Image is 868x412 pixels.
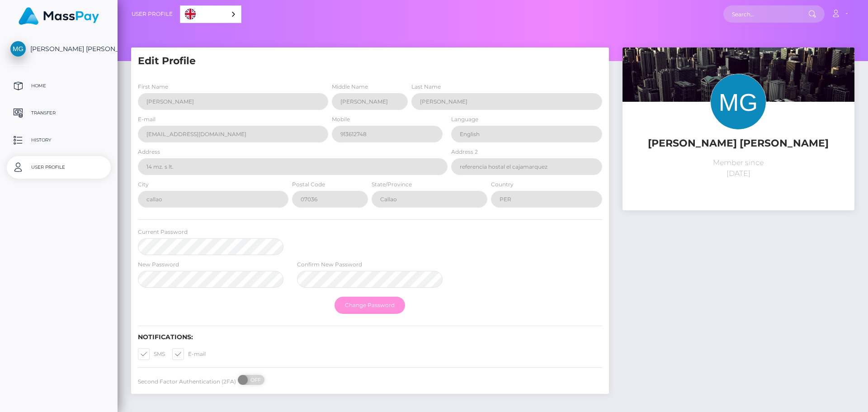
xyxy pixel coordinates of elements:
[451,148,478,156] label: Address 2
[623,47,854,202] img: ...
[332,115,350,123] label: Mobile
[332,83,368,91] label: Middle Name
[10,161,107,174] p: User Profile
[138,115,156,123] label: E-mail
[138,228,188,236] label: Current Password
[19,7,99,25] img: MassPay
[335,297,405,314] button: Change Password
[7,156,111,179] a: User Profile
[180,5,241,23] div: Language
[180,5,241,23] aside: Language selected: English
[297,260,362,269] label: Confirm New Password
[132,5,173,24] a: User Profile
[138,260,179,269] label: New Password
[629,137,848,151] h5: [PERSON_NAME] [PERSON_NAME]
[243,375,265,385] span: OFF
[491,180,514,189] label: Country
[172,348,206,360] label: E-mail
[138,333,602,341] h6: Notifications:
[138,54,602,68] h5: Edit Profile
[7,102,111,124] a: Transfer
[10,106,107,120] p: Transfer
[138,378,236,386] label: Second Factor Authentication (2FA)
[7,45,111,53] span: [PERSON_NAME] [PERSON_NAME]
[451,115,478,123] label: Language
[7,75,111,97] a: Home
[138,180,149,189] label: City
[138,148,160,156] label: Address
[138,348,165,360] label: SMS
[411,83,441,91] label: Last Name
[10,133,107,147] p: History
[723,5,808,23] input: Search...
[10,79,107,93] p: Home
[292,180,325,189] label: Postal Code
[372,180,412,189] label: State/Province
[629,157,848,179] p: Member since [DATE]
[138,83,168,91] label: First Name
[180,6,241,23] a: English
[7,129,111,152] a: History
